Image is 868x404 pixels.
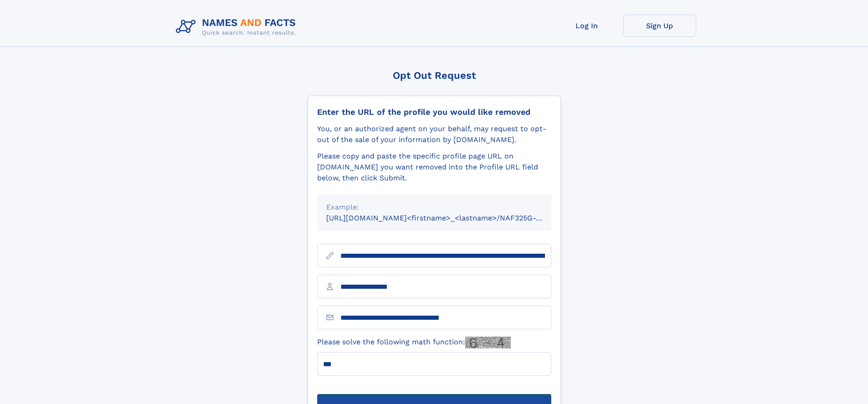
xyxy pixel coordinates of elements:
[317,337,511,348] label: Please solve the following math function:
[623,15,696,37] a: Sign Up
[317,151,551,184] div: Please copy and paste the specific profile page URL on [DOMAIN_NAME] you want removed into the Pr...
[172,15,303,39] img: Logo Names and Facts
[308,70,561,81] div: Opt Out Request
[550,15,623,37] a: Log In
[326,202,542,213] div: Example:
[317,107,551,117] div: Enter the URL of the profile you would like removed
[317,123,551,145] div: You, or an authorized agent on your behalf, may request to opt-out of the sale of your informatio...
[326,214,569,222] small: [URL][DOMAIN_NAME]<firstname>_<lastname>/NAF325G-xxxxxxxx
